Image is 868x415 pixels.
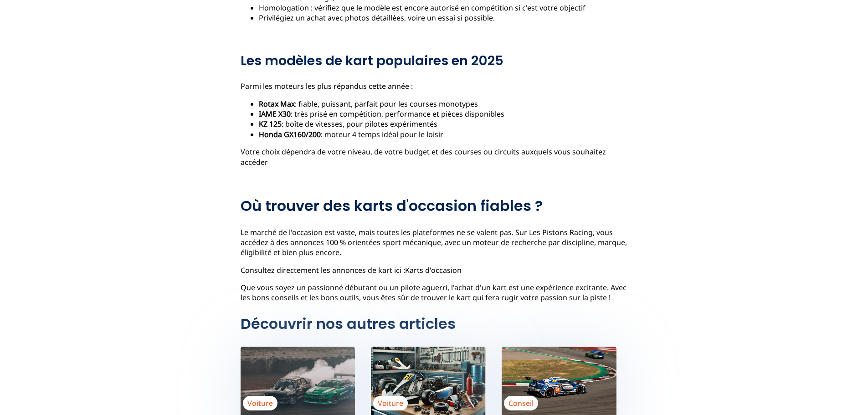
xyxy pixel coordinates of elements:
li: : fiable, puissant, parfait pour les courses monotypes [259,99,628,109]
p: Votre choix dépendra de votre niveau, de votre budget et des courses ou circuits auxquels vous so... [241,147,628,167]
img: Les circuits de légende : où vivre les plus belles courses en France et en Europe ? [241,347,355,415]
h3: Les modèles de kart populaires en 2025 [241,53,628,68]
img: Comment bien choisir ses pièces détachées pour la compétition auto, moto et karting ? [371,347,486,415]
p: Conseil [504,396,538,410]
strong: KZ 125 [259,119,282,129]
li: : moteur 4 temps idéal pour le loisir [259,129,628,139]
a: Les circuits de légende : où vivre les plus belles courses en France et en Europe ?Voiture [241,347,355,415]
p: Parmi les moteurs les plus répandus cette année : [241,81,628,91]
p: Voiture [243,396,277,410]
p: Consultez directement les annonces de kart ici : [241,265,628,275]
strong: Honda GX160/200 [259,129,321,139]
a: Guide d'achat : Comment choisir et acheter des véhicules de course d'occasion en toute confianceC... [502,347,616,415]
strong: IAME X30 [259,109,291,119]
p: Le marché de l'occasion est vaste, mais toutes les plateformes ne se valent pas. Sur Les Pistons ... [241,227,628,258]
li: : boîte de vitesses, pour pilotes expérimentés [259,119,628,129]
a: Comment bien choisir ses pièces détachées pour la compétition auto, moto et karting ?Voiture [371,347,486,415]
h2: Découvrir nos autres articles [241,315,628,333]
p: Que vous soyez un passionné débutant ou un pilote aguerri, l'achat d'un kart est une expérience e... [241,282,628,303]
li: : très prisé en compétition, performance et pièces disponibles [259,109,628,119]
li: Privilégiez un achat avec photos détaillées, voire un essai si possible. [259,13,628,23]
img: Guide d'achat : Comment choisir et acheter des véhicules de course d'occasion en toute confiance [502,347,616,415]
p: Voiture [373,396,408,410]
h2: Où trouver des karts d'occasion fiables ? [241,197,628,215]
li: Homologation : vérifiez que le modèle est encore autorisé en compétition si c'est votre objectif [259,3,628,13]
a: Karts d'occasion [405,265,462,275]
strong: Rotax Max [259,99,295,109]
